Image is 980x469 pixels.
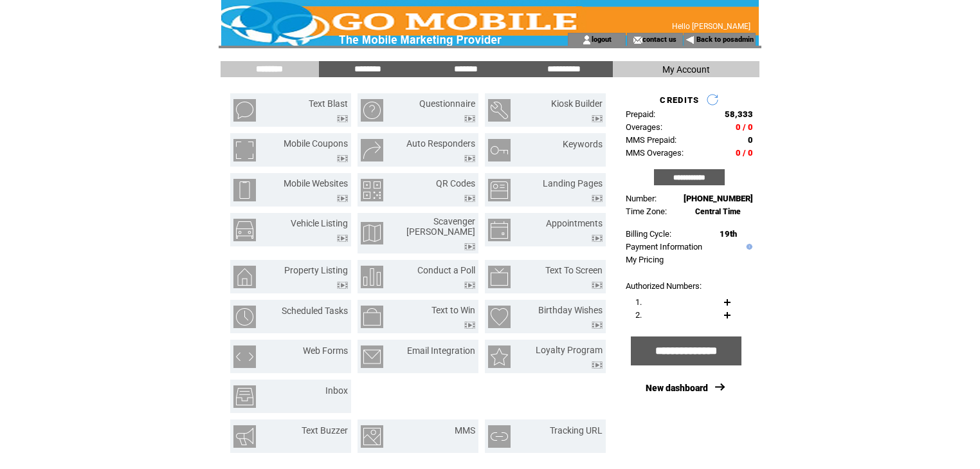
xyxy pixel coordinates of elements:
[488,219,511,241] img: appointments.png
[582,35,592,45] img: account_icon.gif
[361,345,383,368] img: email-integration.png
[309,98,348,109] a: Text Blast
[592,322,603,329] img: video.png
[685,35,695,45] img: backArrow.gif
[635,297,642,307] span: 1.
[361,425,383,448] img: mms.png
[592,195,603,202] img: video.png
[361,139,383,161] img: auto-responders.png
[592,235,603,242] img: video.png
[736,122,753,132] span: 0 / 0
[725,109,753,119] span: 58,333
[464,282,475,289] img: video.png
[282,306,348,316] a: Scheduled Tasks
[662,64,710,75] span: My Account
[592,35,612,43] a: logout
[626,135,676,145] span: MMS Prepaid:
[407,345,475,356] a: Email Integration
[626,242,702,252] a: Payment Information
[551,98,603,109] a: Kiosk Builder
[488,345,511,368] img: loyalty-program.png
[337,282,348,289] img: video.png
[488,99,511,122] img: kiosk-builder.png
[592,362,603,369] img: video.png
[488,179,511,201] img: landing-pages.png
[233,345,256,368] img: web-forms.png
[536,345,603,355] a: Loyalty Program
[464,115,475,122] img: video.png
[563,139,603,149] a: Keywords
[635,310,642,320] span: 2.
[284,265,348,275] a: Property Listing
[626,281,702,291] span: Authorized Numbers:
[233,179,256,201] img: mobile-websites.png
[233,385,256,408] img: inbox.png
[626,229,671,239] span: Billing Cycle:
[419,98,475,109] a: Questionnaire
[455,425,475,436] a: MMS
[488,306,511,328] img: birthday-wishes.png
[538,305,603,315] a: Birthday Wishes
[337,115,348,122] img: video.png
[546,218,603,228] a: Appointments
[626,207,667,216] span: Time Zone:
[488,266,511,288] img: text-to-screen.png
[736,148,753,158] span: 0 / 0
[488,139,511,161] img: keywords.png
[233,219,256,241] img: vehicle-listing.png
[626,122,662,132] span: Overages:
[436,178,475,189] a: QR Codes
[302,425,348,436] a: Text Buzzer
[233,306,256,328] img: scheduled-tasks.png
[284,138,348,149] a: Mobile Coupons
[361,179,383,201] img: qr-codes.png
[592,282,603,289] img: video.png
[626,255,664,264] a: My Pricing
[592,115,603,122] img: video.png
[464,243,475,250] img: video.png
[361,222,383,244] img: scavenger-hunt.png
[361,99,383,122] img: questionnaire.png
[748,135,753,145] span: 0
[464,155,475,162] img: video.png
[464,195,475,202] img: video.png
[646,383,708,393] a: New dashboard
[417,265,475,275] a: Conduct a Poll
[233,99,256,122] img: text-blast.png
[325,385,348,396] a: Inbox
[743,244,752,250] img: help.gif
[695,207,741,216] span: Central Time
[406,216,475,237] a: Scavenger [PERSON_NAME]
[233,139,256,161] img: mobile-coupons.png
[696,35,754,44] a: Back to posadmin
[303,345,348,356] a: Web Forms
[337,235,348,242] img: video.png
[626,194,657,203] span: Number:
[284,178,348,189] a: Mobile Websites
[361,266,383,288] img: conduct-a-poll.png
[431,305,475,315] a: Text to Win
[660,95,699,105] span: CREDITS
[337,155,348,162] img: video.png
[545,265,603,275] a: Text To Screen
[626,148,684,158] span: MMS Overages:
[291,218,348,228] a: Vehicle Listing
[684,194,753,203] span: [PHONE_NUMBER]
[672,22,750,31] span: Hello [PERSON_NAME]
[233,425,256,448] img: text-buzzer.png
[361,306,383,328] img: text-to-win.png
[233,266,256,288] img: property-listing.png
[488,425,511,448] img: tracking-url.png
[543,178,603,189] a: Landing Pages
[550,425,603,436] a: Tracking URL
[720,229,737,239] span: 19th
[406,138,475,149] a: Auto Responders
[337,195,348,202] img: video.png
[626,109,655,119] span: Prepaid:
[633,35,642,45] img: contact_us_icon.gif
[464,322,475,329] img: video.png
[642,35,676,43] a: contact us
